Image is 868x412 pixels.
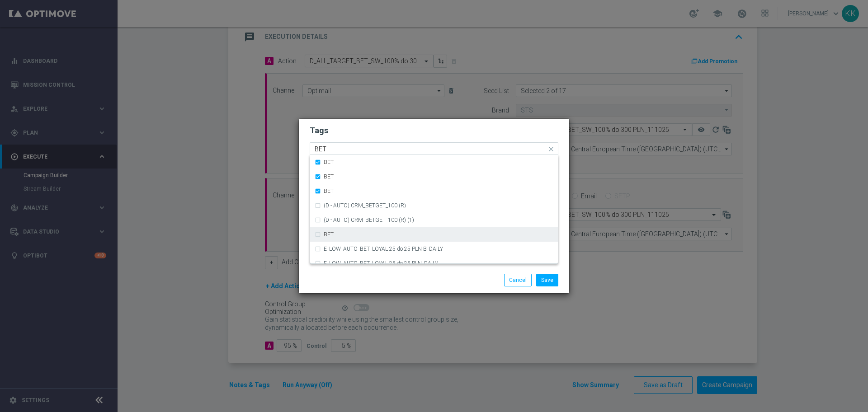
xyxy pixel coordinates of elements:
label: BET [324,174,334,179]
label: BET [324,232,334,237]
div: E_LOW_AUTO_BET_LOYAL 25 do 25 PLN B_DAILY [315,242,553,256]
div: BET [315,155,553,169]
label: BET [324,159,334,165]
ng-select: BET, BET, BET, ALL, D and 1 more [310,142,558,155]
label: E_LOW_AUTO_BET_LOYAL 25 do 25 PLN B_DAILY [324,246,443,252]
div: BET [315,169,553,184]
label: (D - AUTO) CRM_BETGET_100 (R) (1) [324,217,414,223]
div: BET [315,227,553,242]
label: BET [324,188,334,194]
ng-dropdown-panel: Options list [310,155,558,264]
div: BET [315,184,553,198]
button: Save [536,274,558,286]
label: (D - AUTO) CRM_BETGET_100 (R) [324,203,406,208]
label: E_LOW_AUTO_BET_LOYAL 25 do 25 PLN_DAILY [324,261,438,266]
div: (D - AUTO) CRM_BETGET_100 (R) (1) [315,213,553,227]
div: (D - AUTO) CRM_BETGET_100 (R) [315,198,553,213]
button: Cancel [504,274,532,286]
div: E_LOW_AUTO_BET_LOYAL 25 do 25 PLN_DAILY [315,256,553,271]
h2: Tags [310,125,558,136]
